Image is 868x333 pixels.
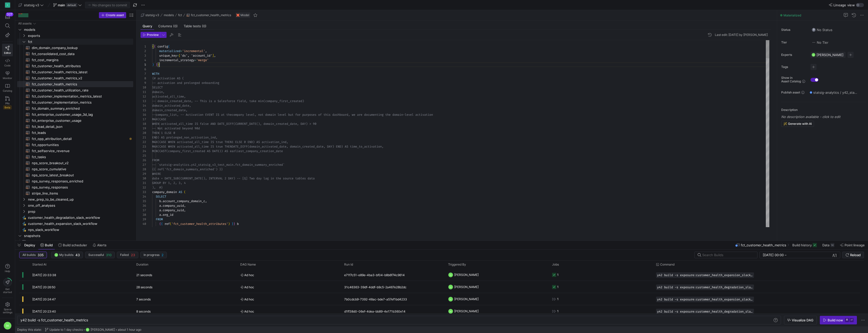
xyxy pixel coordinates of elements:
button: models [162,12,175,18]
button: All builds335 [19,252,47,258]
a: nps_survey_responses​​​​​​​​​​ [17,184,133,190]
div: 23 [141,144,146,149]
span: config [157,44,168,49]
p: Description [781,108,866,112]
span: Beta [3,105,12,109]
button: fct [177,12,183,18]
button: statsig v3 [17,2,45,8]
span: activated_all_time, [152,94,186,99]
div: Press SPACE to select this row. [17,99,133,105]
span: Monitor [3,77,12,80]
span: , [214,54,216,58]
span: , [205,49,207,53]
div: 7 [141,72,146,76]
div: Press SPACE to select this row. [17,20,133,27]
span: [PERSON_NAME] [817,53,844,57]
a: fct_customer_health_metrics_v2​​​​​​​​​​ [17,75,133,81]
div: 20 [141,131,146,135]
span: dim_domain_company_lookup​​​​​​​​​​ [32,45,127,51]
a: dim_domain_company_lookup​​​​​​​​​​ [17,45,133,51]
button: Point lineage [838,241,867,249]
span: models [24,27,132,33]
a: nps_survey_responses_enriched​​​​​​​​​​ [17,178,133,184]
span: domain_created_date, [152,108,187,112]
span: fct_selfservice_revenue​​​​​​​​​​ [32,148,127,154]
span: nps_score_latest_breakout​​​​​​​​​​ [32,172,127,178]
span: Publish asset [781,91,800,94]
span: FROM [152,158,159,162]
button: Build now⌘⏎ [820,316,857,324]
span: Failed [120,253,129,257]
div: 24 [141,149,146,153]
span: All builds [22,253,36,257]
span: statsig-analytics / y42_statsig_v3_test_main / fct_customer_health_metrics [813,90,858,94]
span: Model [240,13,249,17]
div: 9 [141,81,146,85]
span: unique_key [159,54,177,58]
div: Press SPACE to select this row. [17,124,133,130]
span: = [180,49,182,53]
a: Monitor [2,69,13,82]
span: default [66,3,77,7]
span: one_off_analyses [28,203,132,208]
span: } [156,63,157,67]
button: Build history [790,241,819,249]
button: statsig-analytics / y42_statsig_v3_test_main / fct_customer_health_metrics [808,89,859,96]
img: No tier [812,40,816,44]
span: rliest_company_creation_date [233,149,283,153]
span: fct_domain_summary_enriched​​​​​​​​​​ [32,106,127,111]
div: S [5,3,10,8]
span: nps_score_breakout_v2​​​​​​​​​​ [32,160,127,166]
span: fct_consolidated_cost_data​​​​​​​​​​ [32,51,127,57]
span: -- `statsig-analytics.y42_statsig_v3_test_main [152,163,233,167]
span: statsig v3 [24,3,39,7]
button: No tierNo Tier [810,39,830,46]
span: Build scheduler [63,243,87,247]
div: 19 [141,126,146,131]
div: 10 [141,85,146,90]
div: e71f7c51-e89e-4ba3-bf04-b8b6f74c9614 [341,269,445,281]
div: Press SPACE to select this row. [17,93,133,99]
span: 310 [106,253,112,257]
a: nps_score_latest_breakout​​​​​​​​​​ [17,172,133,178]
button: Build scheduler [56,241,89,249]
span: fct_customer_implementation_metrics_latest​​​​​​​​​​ [32,93,127,99]
span: FF(CURRENT_DATE(), domain_created_date, DAY) > 90 [230,122,316,126]
button: Alerts [90,241,109,249]
div: 26 [141,158,146,162]
span: ) -- [Q] Two day lag in the source tables data [233,176,315,180]
a: stripe_line_items​​​​​​​​​​ [17,190,133,196]
span: -- Not activated beyond 90d [152,126,200,130]
span: Alerts [97,243,106,247]
div: 29 [141,172,146,176]
span: fct_customer_health_attributes​​​​​​​​​​ [32,63,127,69]
div: Press SPACE to select this row. [17,154,133,160]
div: 31 [141,181,146,185]
span: stripe_line_items​​​​​​​​​​ [32,191,127,196]
a: Code [2,56,13,69]
span: {{ ref('fct_domain_summary_enriched') }} [152,167,223,171]
span: [PERSON_NAME] [91,328,115,331]
span: 2 [161,253,164,257]
span: materialized [159,49,180,53]
button: statsig v3 [140,12,160,18]
span: customer_health_expansion_slack_workflow​​​​​ [28,221,127,227]
div: Press SPACE to select this row. [17,111,133,117]
a: Editor [2,44,13,56]
span: Show in Asset Catalog [781,76,801,83]
div: Press SPACE to select this row. [17,142,133,148]
span: fct_customer_health_metrics​​​​​​​​​​ [32,81,127,87]
a: fct_domain_summary_enriched​​​​​​​​​​ [17,105,133,111]
span: nps_slack_workflow​​​​​ [28,227,127,233]
span: fct_customer_health_metrics_latest​​​​​​​​​​ [32,69,127,75]
span: (0) [202,25,206,28]
div: 1 [141,44,146,49]
button: Preview [141,32,160,38]
span: nps_survey_responses_enriched​​​​​​​​​​ [32,178,127,184]
div: Press SPACE to select this row. [17,172,133,178]
span: Create asset [106,13,124,17]
button: Visualize DAG [784,316,817,324]
span: { [152,44,154,49]
div: Press SPACE to select this row. [17,45,133,51]
span: fct_enterprise_customer_usage​​​​​​​​​​ [32,118,127,124]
